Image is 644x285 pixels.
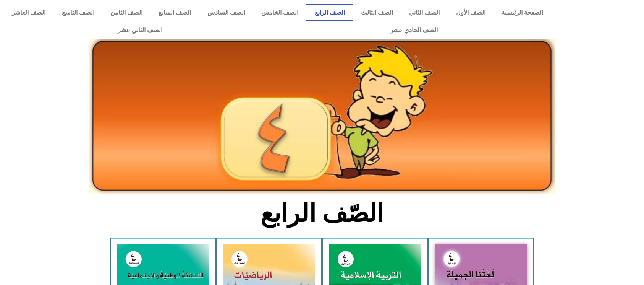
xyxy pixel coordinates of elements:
[53,4,102,21] a: الصف التاسع
[306,4,353,21] a: الصف الرابع
[4,21,276,39] a: الصف الثاني عشر
[102,4,150,21] a: الصف الثامن
[199,4,253,21] a: الصف السادس
[276,21,552,39] a: الصف الحادي عشر
[4,4,53,21] a: الصف العاشر
[494,4,551,21] a: الصفحة الرئيسية
[401,4,448,21] a: الصف الثاني
[150,4,199,21] a: الصف السابع
[448,4,494,21] a: الصف الأول
[196,199,448,228] h2: الصّف الرابع
[253,4,306,21] a: الصف الخامس
[353,4,401,21] a: الصف الثالث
